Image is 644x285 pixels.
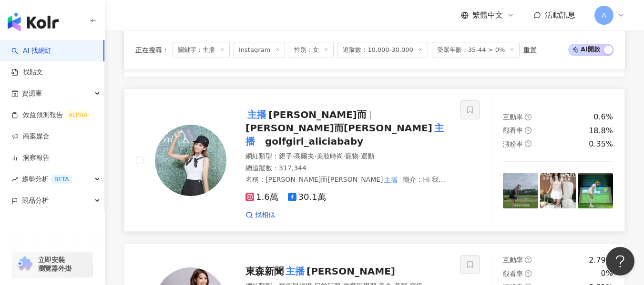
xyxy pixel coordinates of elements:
[11,46,51,56] a: searchAI 找網紅
[268,109,367,120] span: [PERSON_NAME]而
[245,192,278,202] span: 1.6萬
[289,42,334,58] span: 性別：女
[503,256,523,264] span: 互動率
[383,175,399,185] mark: 主播
[361,152,374,160] span: 運動
[503,140,523,148] span: 漲粉率
[545,10,575,20] span: 活動訊息
[525,256,532,263] span: question-circle
[266,176,383,183] span: [PERSON_NAME]而[PERSON_NAME]
[173,42,230,58] span: 關鍵字：主播
[245,265,284,277] span: 東森新聞
[155,125,226,196] img: KOL Avatar
[292,152,294,160] span: ·
[337,42,428,58] span: 追蹤數：10,000-30,000
[135,46,169,54] span: 正在搜尋 ：
[245,152,449,161] div: 網紅類型 ：
[593,112,613,122] div: 0.6%
[307,265,395,277] span: [PERSON_NAME]
[589,139,613,149] div: 0.35%
[523,46,537,54] div: 重置
[294,152,314,160] span: 高爾夫
[525,140,532,147] span: question-circle
[503,113,523,121] span: 互動率
[606,247,634,275] iframe: Help Scout Beacon - Open
[124,88,625,232] a: KOL Avatar主播[PERSON_NAME]而[PERSON_NAME]而[PERSON_NAME]主播golfgirl_aliciababy網紅類型：親子·高爾夫·美妝時尚·寵物·運動總...
[15,256,34,272] img: chrome extension
[314,152,316,160] span: ·
[602,10,606,20] span: A
[245,120,444,149] mark: 主播
[245,164,449,173] div: 總追蹤數 ： 317,344
[358,152,360,160] span: ·
[503,270,523,277] span: 觀看率
[22,168,72,190] span: 趨勢分析
[51,175,72,184] div: BETA
[22,83,42,104] span: 資源庫
[345,152,358,160] span: 寵物
[525,270,532,277] span: question-circle
[8,12,59,31] img: logo
[11,68,43,77] a: 找貼文
[432,42,520,58] span: 受眾年齡：35-44 > 0%
[22,190,49,211] span: 競品分析
[11,176,18,183] span: rise
[578,173,613,208] img: post-image
[503,173,538,208] img: post-image
[245,176,399,183] span: 名稱 ：
[11,153,50,163] a: 洞察報告
[343,152,345,160] span: ·
[288,192,326,202] span: 30.1萬
[503,127,523,134] span: 觀看率
[245,210,275,220] a: 找相似
[11,110,91,120] a: 效益預測報告ALPHA
[472,10,503,20] span: 繁體中文
[11,132,50,141] a: 商案媒合
[601,268,613,279] div: 0%
[234,42,285,58] span: Instagram
[589,255,613,265] div: 2.79%
[38,256,72,273] span: 立即安裝 瀏覽器外掛
[245,122,432,134] span: [PERSON_NAME]而[PERSON_NAME]
[525,114,532,120] span: question-circle
[317,152,343,160] span: 美妝時尚
[12,251,92,277] a: chrome extension立即安裝 瀏覽器外掛
[307,184,324,194] mark: 主播
[279,152,292,160] span: 親子
[540,173,575,208] img: post-image
[255,210,275,220] span: 找相似
[525,127,532,134] span: question-circle
[265,136,363,147] span: golfgirl_aliciababy
[589,126,613,136] div: 18.8%
[245,107,268,122] mark: 主播
[284,264,307,279] mark: 主播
